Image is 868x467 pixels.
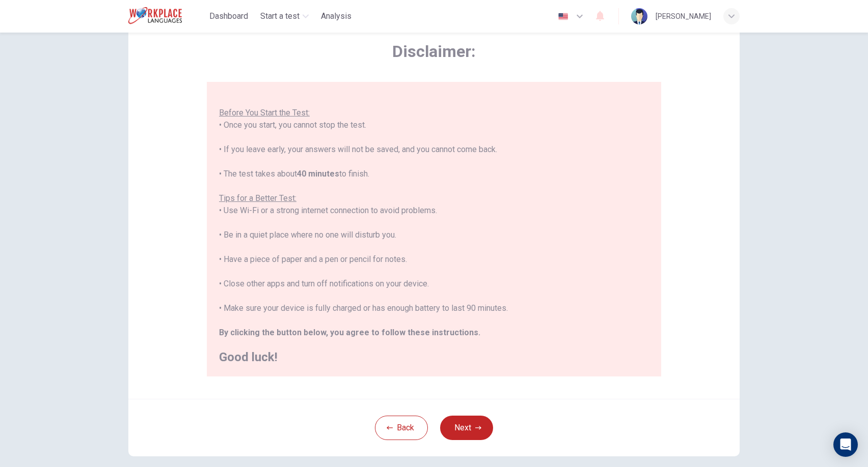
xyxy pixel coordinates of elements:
[219,108,310,118] u: Before You Start the Test:
[321,10,351,22] span: Analysis
[656,10,711,22] div: [PERSON_NAME]
[260,10,300,22] span: Start a test
[219,351,649,363] h2: Good luck!
[557,13,569,20] img: en
[219,193,296,203] u: Tips for a Better Test:
[440,416,493,440] button: Next
[297,169,339,179] b: 40 minutes
[219,82,649,363] div: You are about to start a . • Once you start, you cannot stop the test. • If you leave early, your...
[631,8,647,24] img: Profile picture
[209,10,248,22] span: Dashboard
[128,6,182,26] img: Workplace Languages logo
[317,7,356,25] button: Analysis
[375,416,428,440] button: Back
[128,6,205,26] a: Workplace Languages logo
[833,432,858,457] div: Open Intercom Messenger
[207,41,661,62] span: Disclaimer:
[219,328,480,337] b: By clicking the button below, you agree to follow these instructions.
[256,7,313,25] button: Start a test
[205,7,252,25] button: Dashboard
